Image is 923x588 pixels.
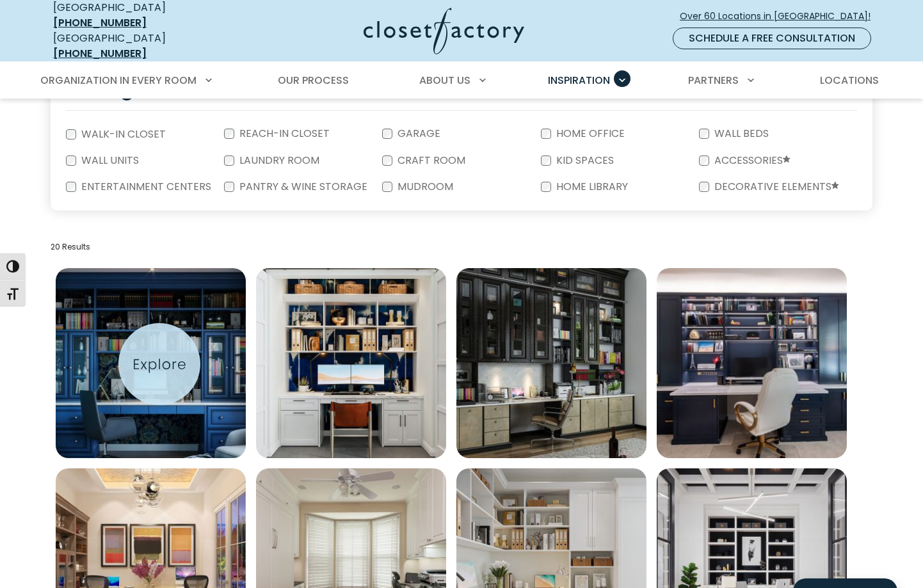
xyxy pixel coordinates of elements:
label: Entertainment Centers [76,182,214,192]
label: Walk-In Closet [76,129,168,139]
a: Schedule a Free Consultation [673,28,871,49]
span: Over 60 Locations in [GEOGRAPHIC_DATA]! [680,10,881,23]
label: Garage [392,129,443,139]
img: Home office wall unit with rolling ladder, glass panel doors, and integrated LED lighting. [456,268,646,458]
div: [GEOGRAPHIC_DATA] [53,31,239,61]
a: Open inspiration gallery to preview enlarged image [256,268,446,458]
span: Partners [688,73,739,88]
label: Kid Spaces [551,155,616,166]
span: Locations [820,73,879,88]
img: Built-in desk with side full height cabinets and open book shelving with LED light strips. [657,268,847,458]
a: [PHONE_NUMBER] [53,46,147,61]
label: Home Library [551,182,630,192]
img: Closet Factory Logo [364,8,524,54]
span: Organization in Every Room [40,73,197,88]
label: Reach-In Closet [234,129,332,139]
label: Laundry Room [234,155,322,166]
label: Wall Units [76,155,141,166]
a: Open inspiration gallery to preview enlarged image [56,268,246,458]
img: Built-in work station into closet with open shelving and integrated LED lighting. [256,268,446,458]
span: Inspiration [548,73,610,88]
label: Mudroom [392,182,456,192]
label: Decorative Elements [709,182,842,193]
nav: Primary Menu [31,63,892,99]
label: Accessories [709,155,793,166]
span: About Us [419,73,470,88]
label: Pantry & Wine Storage [234,182,370,192]
a: Open inspiration gallery to preview enlarged image [456,268,646,458]
label: Home Office [551,129,627,139]
a: [PHONE_NUMBER] [53,15,147,30]
span: Our Process [278,73,349,88]
a: Over 60 Locations in [GEOGRAPHIC_DATA]! [679,5,881,28]
a: Open inspiration gallery to preview enlarged image [657,268,847,458]
label: Craft Room [392,155,468,166]
label: Wall Beds [709,129,771,139]
p: 20 Results [51,241,872,253]
img: Custom home office with blue built-ins, glass-front cabinets, adjustable shelving, custom drawer ... [56,268,246,458]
